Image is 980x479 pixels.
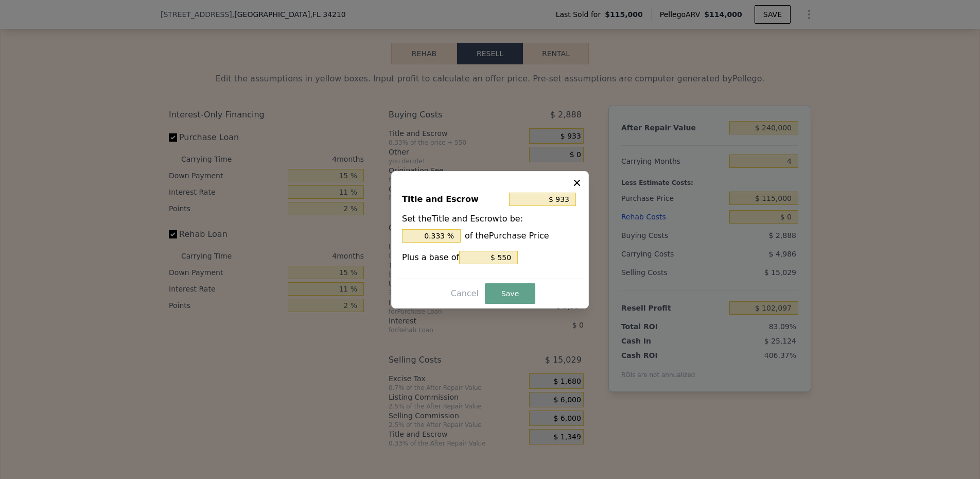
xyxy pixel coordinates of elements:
span: Plus a base of [402,252,459,262]
div: Title and Escrow [402,190,505,209]
div: of the Purchase Price [402,229,578,243]
button: Cancel [447,285,483,302]
button: Save [485,283,535,304]
div: Set the Title and Escrow to be: [402,213,578,243]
